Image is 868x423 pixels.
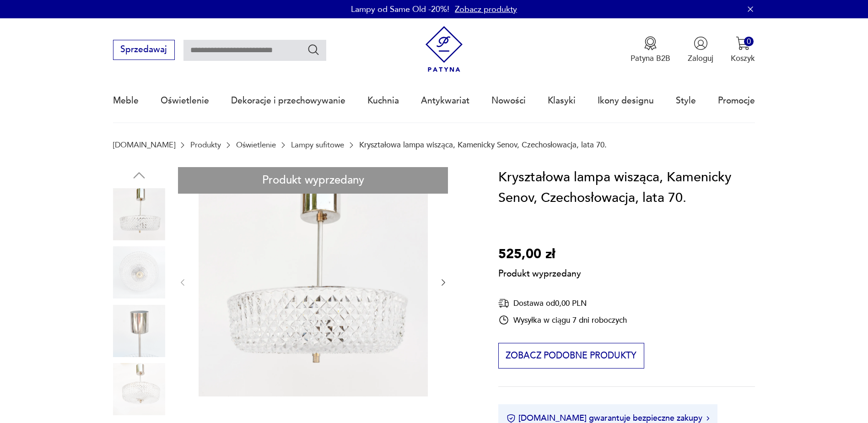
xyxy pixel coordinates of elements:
img: Ikona certyfikatu [507,414,516,423]
a: Klasyki [548,80,576,122]
a: Oświetlenie [236,141,276,149]
a: Nowości [491,80,526,122]
button: 0Koszyk [731,36,755,64]
img: Ikona dostawy [498,298,509,309]
a: Oświetlenie [161,80,209,122]
p: Produkt wyprzedany [498,265,581,280]
p: Kryształowa lampa wisząca, Kamenicky Senov, Czechosłowacja, lata 70. [359,141,607,149]
a: Dekoracje i przechowywanie [231,80,345,122]
img: Ikona koszyka [736,36,750,50]
p: Lampy od Same Old -20%! [351,4,449,15]
a: Promocje [718,80,755,122]
button: Szukaj [307,43,320,56]
a: Meble [113,80,139,122]
p: Koszyk [731,53,755,64]
button: Patyna B2B [631,36,670,64]
div: 0 [744,37,754,46]
img: Ikona strzałki w prawo [706,416,709,421]
a: Ikona medaluPatyna B2B [631,36,670,64]
img: Ikonka użytkownika [694,36,708,50]
div: Dostawa od 0,00 PLN [498,298,627,309]
a: Produkty [190,141,221,149]
a: [DOMAIN_NAME] [113,141,175,149]
img: Ikona medalu [643,36,658,50]
a: Antykwariat [421,80,469,122]
a: Sprzedawaj [113,47,175,54]
a: Style [676,80,696,122]
button: Sprzedawaj [113,40,175,60]
div: Wysyłka w ciągu 7 dni roboczych [498,315,627,325]
button: Zaloguj [688,36,713,64]
p: Zaloguj [688,53,713,64]
a: Kuchnia [367,80,399,122]
p: 525,00 zł [498,244,581,265]
a: Zobacz produkty [455,4,517,15]
p: Patyna B2B [631,53,670,64]
a: Ikony designu [598,80,654,122]
button: Zobacz podobne produkty [498,343,644,369]
a: Lampy sufitowe [291,141,344,149]
h1: Kryształowa lampa wisząca, Kamenicky Senov, Czechosłowacja, lata 70. [498,167,755,209]
img: Patyna - sklep z meblami i dekoracjami vintage [421,26,467,72]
